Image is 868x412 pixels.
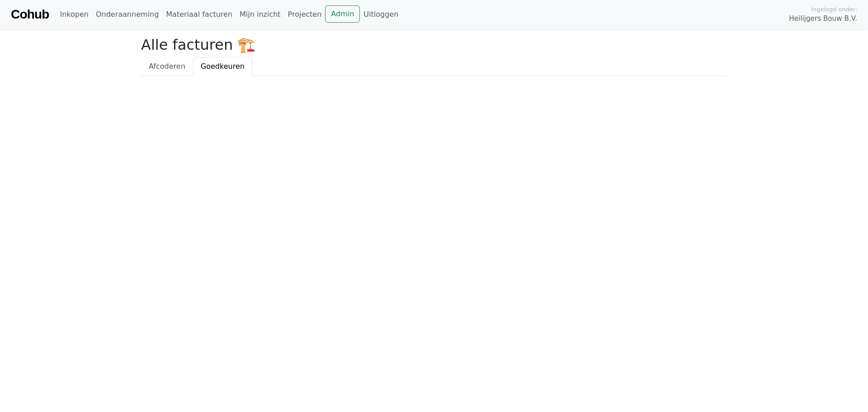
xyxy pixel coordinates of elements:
[284,5,325,24] a: Projecten
[789,14,857,24] span: Heilijgers Bouw B.V.
[360,5,402,24] a: Uitloggen
[811,5,857,14] span: Ingelogd onder:
[236,5,284,24] a: Mijn inzicht
[201,62,245,71] span: Goedkeuren
[193,57,252,76] a: Goedkeuren
[149,62,185,71] span: Afcoderen
[141,57,193,76] a: Afcoderen
[325,5,360,23] a: Admin
[162,5,236,24] a: Materiaal facturen
[92,5,162,24] a: Onderaanneming
[11,4,49,25] a: Cohub
[56,5,92,24] a: Inkopen
[141,36,727,53] h2: Alle facturen 🏗️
